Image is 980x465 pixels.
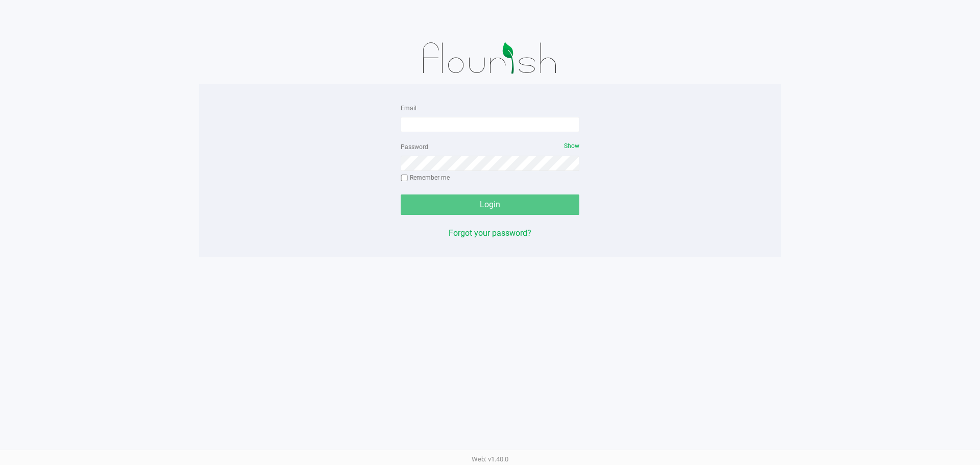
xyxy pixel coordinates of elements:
span: Show [564,142,579,150]
button: Forgot your password? [449,227,531,239]
label: Email [401,104,416,113]
input: Remember me [401,175,408,182]
label: Remember me [401,173,450,182]
span: Web: v1.40.0 [472,455,508,463]
label: Password [401,142,428,152]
